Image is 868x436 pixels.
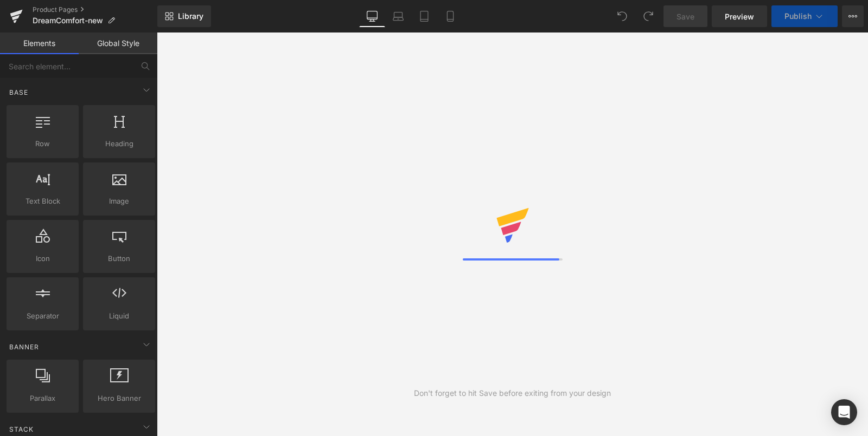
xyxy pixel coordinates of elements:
a: Laptop [385,5,411,27]
div: Open Intercom Messenger [831,399,857,425]
span: Save [676,11,694,22]
a: Global Style [79,32,157,54]
button: Publish [771,5,838,27]
a: Product Pages [33,5,157,14]
span: Liquid [86,310,152,322]
span: Hero Banner [86,393,152,404]
span: Row [10,138,75,149]
a: Tablet [411,5,437,27]
span: Image [86,196,152,207]
span: DreamComfort-new [33,16,103,25]
button: Redo [637,5,659,27]
span: Icon [10,253,75,264]
a: Mobile [437,5,463,27]
span: Base [8,87,29,97]
button: Undo [611,5,633,27]
div: Don't forget to hit Save before exiting from your design [414,387,611,399]
span: Library [178,11,203,21]
button: More [842,5,864,27]
a: Desktop [359,5,385,27]
span: Text Block [10,196,75,207]
span: Separator [10,310,75,322]
span: Parallax [10,393,75,404]
span: Button [86,253,152,264]
span: Heading [86,138,152,149]
a: New Library [157,5,211,27]
span: Banner [8,342,40,352]
span: Publish [784,12,812,21]
a: Preview [712,5,767,27]
span: Stack [8,424,35,434]
span: Preview [725,11,754,22]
